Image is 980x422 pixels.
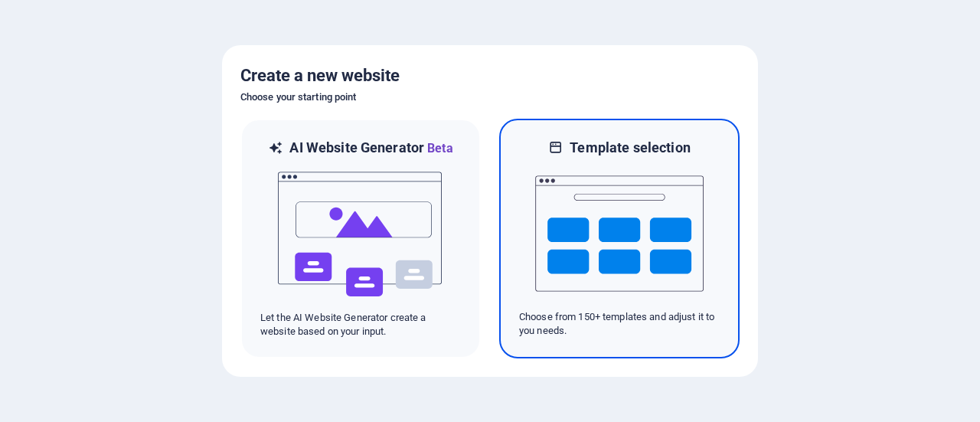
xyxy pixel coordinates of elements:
h6: Choose your starting point [240,88,740,106]
img: ai [276,158,445,311]
h6: AI Website Generator [289,139,452,158]
p: Choose from 150+ templates and adjust it to you needs. [519,310,720,338]
h5: Create a new website [240,64,740,88]
h6: Template selection [570,139,690,157]
span: Beta [424,141,453,155]
div: AI Website GeneratorBetaaiLet the AI Website Generator create a website based on your input. [240,119,481,358]
p: Let the AI Website Generator create a website based on your input. [260,311,461,339]
div: Template selectionChoose from 150+ templates and adjust it to you needs. [499,119,740,358]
